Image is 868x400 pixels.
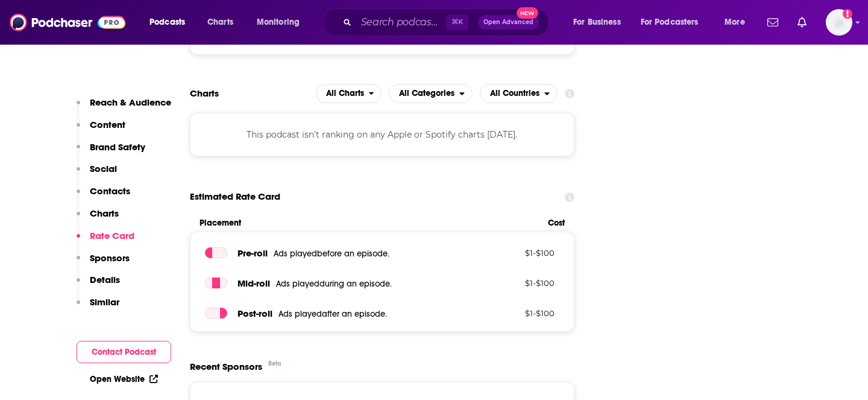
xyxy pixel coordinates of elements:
p: Details [90,274,120,285]
span: Ads played before an episode . [274,249,389,259]
button: Contact Podcast [77,341,171,363]
a: Open Website [90,374,158,384]
button: Details [77,274,120,296]
p: Contacts [90,185,130,197]
h2: Categories [389,84,473,103]
p: Charts [90,208,119,219]
span: All Charts [326,89,364,98]
img: User Profile [826,9,852,36]
div: Beta [268,360,281,367]
h2: Charts [190,87,219,99]
span: New [517,7,538,19]
button: Reach & Audience [77,97,171,119]
button: Similar [77,296,119,319]
span: ⌘ K [446,14,468,30]
div: This podcast isn't ranking on any Apple or Spotify charts [DATE]. [190,113,574,156]
span: Pre -roll [237,247,268,259]
span: Post -roll [237,308,272,319]
span: Estimated Rate Card [190,185,280,208]
a: Show notifications dropdown [763,12,783,33]
button: open menu [633,13,716,32]
span: All Categories [399,89,454,98]
p: Social [90,163,117,174]
span: More [725,14,745,31]
span: Recent Sponsors [190,361,262,372]
button: open menu [716,13,760,32]
span: Ads played after an episode . [278,309,387,319]
span: Monitoring [257,14,300,31]
span: Ads played during an episode . [276,279,392,289]
svg: Add a profile image [843,9,852,19]
button: Open AdvancedNew [478,15,539,30]
a: Show notifications dropdown [793,12,811,33]
button: Social [77,163,117,185]
span: Open Advanced [483,19,533,25]
button: open menu [389,84,473,103]
button: Content [77,119,125,141]
button: open menu [248,13,315,32]
span: Podcasts [149,14,185,31]
span: Logged in as jhutchinson [826,9,852,36]
span: For Podcasters [641,14,699,31]
input: Search podcasts, credits, & more... [356,13,446,32]
button: Sponsors [77,252,130,275]
button: Rate Card [77,230,134,252]
button: open menu [141,13,201,32]
button: Charts [77,208,119,230]
p: Sponsors [90,252,130,264]
p: $ 1 - $ 100 [476,248,555,258]
img: Podchaser - Follow, Share and Rate Podcasts [10,11,125,34]
p: Rate Card [90,230,134,241]
h2: Platforms [316,84,382,103]
button: open menu [565,13,636,32]
p: Brand Safety [90,141,145,153]
a: Charts [200,13,241,32]
p: Reach & Audience [90,97,171,108]
span: For Business [573,14,621,31]
h2: Countries [480,84,558,103]
span: Placement [200,218,538,228]
span: All Countries [490,89,539,98]
button: Contacts [77,185,130,208]
p: Content [90,119,125,130]
p: $ 1 - $ 100 [476,278,555,288]
span: Charts [207,14,233,31]
p: Similar [90,296,119,308]
span: Cost [548,218,565,228]
span: Mid -roll [237,278,270,289]
button: Show profile menu [826,9,852,36]
button: Brand Safety [77,141,145,163]
p: $ 1 - $ 100 [476,308,555,318]
button: open menu [480,84,558,103]
div: Search podcasts, credits, & more... [335,8,561,36]
button: open menu [316,84,382,103]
